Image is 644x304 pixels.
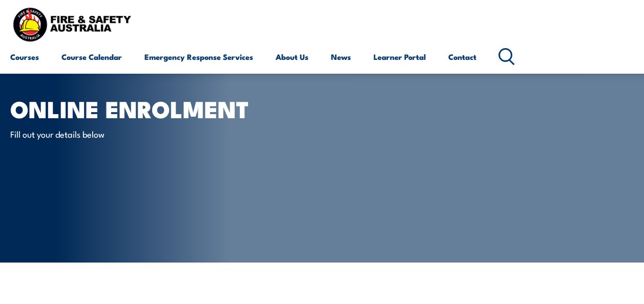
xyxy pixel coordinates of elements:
[276,45,308,69] a: About Us
[10,45,39,69] a: Courses
[373,45,426,69] a: Learner Portal
[448,45,476,69] a: Contact
[10,128,197,140] p: Fill out your details below
[61,45,122,69] a: Course Calendar
[331,45,351,69] a: News
[144,45,253,69] a: Emergency Response Services
[10,98,263,118] h1: Online Enrolment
